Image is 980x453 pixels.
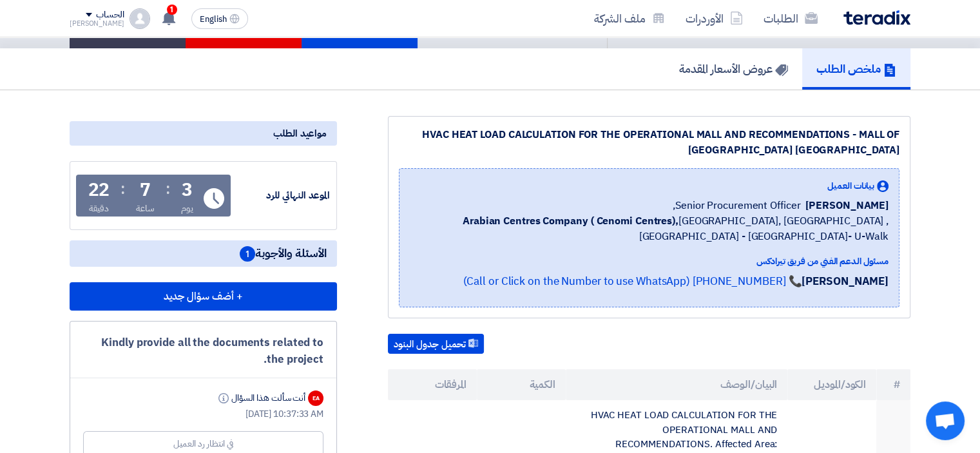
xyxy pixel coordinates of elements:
[89,202,109,215] div: دقيقة
[83,407,323,421] div: [DATE] 10:37:33 AM
[410,213,889,244] span: [GEOGRAPHIC_DATA], [GEOGRAPHIC_DATA] ,[GEOGRAPHIC_DATA] - [GEOGRAPHIC_DATA]- U-Walk
[802,48,910,90] a: ملخص الطلب
[463,273,802,289] a: 📞 [PHONE_NUMBER] (Call or Click on the Number to use WhatsApp)
[753,3,828,34] a: الطلبات
[805,198,889,213] span: [PERSON_NAME]
[173,437,233,450] div: في انتظار رد العميل
[182,181,193,199] div: 3
[388,334,484,354] button: تحميل جدول البنود
[675,3,753,34] a: الأوردرات
[70,20,124,27] div: [PERSON_NAME]
[399,127,899,158] div: HVAC HEAT LOAD CALCULATION FOR THE OPERATIONAL MALL AND RECOMMENDATIONS - MALL OF [GEOGRAPHIC_DAT...
[136,202,155,215] div: ساعة
[88,181,110,199] div: 22
[827,179,874,193] span: بيانات العميل
[120,177,125,200] div: :
[388,369,477,400] th: المرفقات
[410,255,889,268] div: مسئول الدعم الفني من فريق تيرادكس
[70,282,337,311] button: + أضف سؤال جديد
[240,246,327,262] span: الأسئلة والأجوبة
[181,202,193,215] div: يوم
[477,369,566,400] th: الكمية
[843,10,910,25] img: Teradix logo
[308,390,323,406] div: EA
[140,181,151,199] div: 7
[463,213,678,229] b: Arabian Centres Company ( Cenomi Centres),
[802,273,889,289] strong: [PERSON_NAME]
[876,369,910,400] th: #
[200,15,227,24] span: English
[191,8,248,29] button: English
[96,10,124,21] div: الحساب
[673,198,800,213] span: Senior Procurement Officer,
[83,334,323,367] div: Kindly provide all the documents related to the project.
[130,8,150,29] img: profile_test.png
[679,61,788,76] h5: عروض الأسعار المقدمة
[167,5,177,15] span: 1
[216,391,305,405] div: أنت سألت هذا السؤال
[926,401,965,440] a: Open chat
[584,3,675,34] a: ملف الشركة
[787,369,876,400] th: الكود/الموديل
[816,61,896,76] h5: ملخص الطلب
[240,246,255,262] span: 1
[233,188,330,203] div: الموعد النهائي للرد
[566,369,788,400] th: البيان/الوصف
[70,121,337,146] div: مواعيد الطلب
[665,48,802,90] a: عروض الأسعار المقدمة
[166,177,170,200] div: :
